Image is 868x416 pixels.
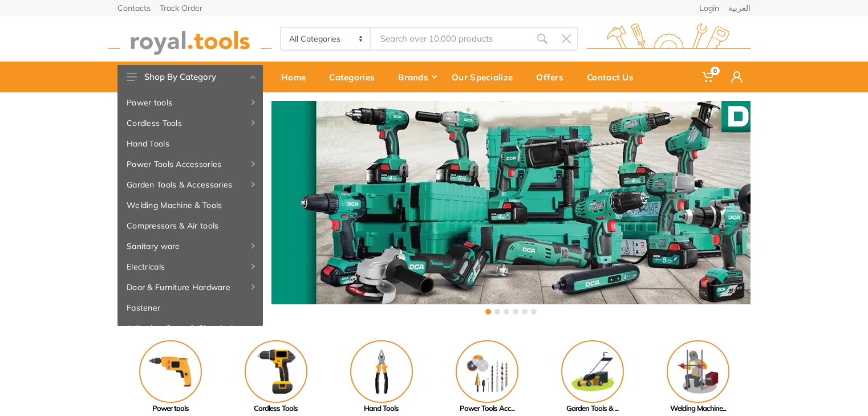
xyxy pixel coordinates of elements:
img: Royal - Garden Tools & Accessories [561,340,624,403]
input: Site search [371,27,530,51]
img: royal.tools Logo [108,23,272,55]
a: Fastener [117,297,263,318]
a: Garden Tools & Accessories [117,174,263,195]
button: Shop By Category [117,65,263,89]
a: Door & Furniture Hardware [117,277,263,297]
a: Electricals [117,256,263,277]
a: Home [273,62,321,92]
a: Adhesive, Spray & Chemical [117,318,263,338]
img: Royal - Hand Tools [350,340,413,403]
a: 0 [694,62,723,92]
a: Compressors & Air tools [117,215,263,236]
a: Offers [528,62,579,92]
a: Cordless Tools [117,113,263,133]
div: Power Tools Acc... [434,403,540,414]
a: Hand Tools [328,340,434,414]
a: العربية [728,4,751,12]
a: Track Order [160,4,202,12]
img: Royal - Cordless Tools [245,340,307,403]
div: Offers [528,65,579,89]
a: Categories [321,62,390,92]
img: Royal - Power Tools Accessories [456,340,518,403]
a: Power tools [117,92,263,113]
img: Royal - Welding Machine & Tools [667,340,729,403]
div: Welding Machine... [645,403,751,414]
a: Welding Machine... [645,340,751,414]
span: 0 [711,67,720,75]
a: Login [699,4,719,12]
img: royal.tools Logo [587,23,751,55]
div: Contact Us [579,65,649,89]
a: Power tools [117,340,223,414]
div: Hand Tools [328,403,434,414]
a: Cordless Tools [223,340,328,414]
div: Our Specialize [444,65,528,89]
a: Welding Machine & Tools [117,195,263,215]
a: Contacts [117,4,151,12]
div: Cordless Tools [223,403,328,414]
a: Power Tools Accessories [117,154,263,174]
a: Sanitary ware [117,236,263,256]
div: Categories [321,65,390,89]
select: Category [281,28,371,50]
div: Garden Tools & ... [540,403,645,414]
img: Royal - Power tools [139,340,202,403]
a: Power Tools Acc... [434,340,540,414]
div: Brands [390,65,444,89]
a: Our Specialize [444,62,528,92]
a: Garden Tools & ... [540,340,645,414]
a: Contact Us [579,62,649,92]
a: Hand Tools [117,133,263,154]
div: Home [273,65,321,89]
div: Power tools [117,403,223,414]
